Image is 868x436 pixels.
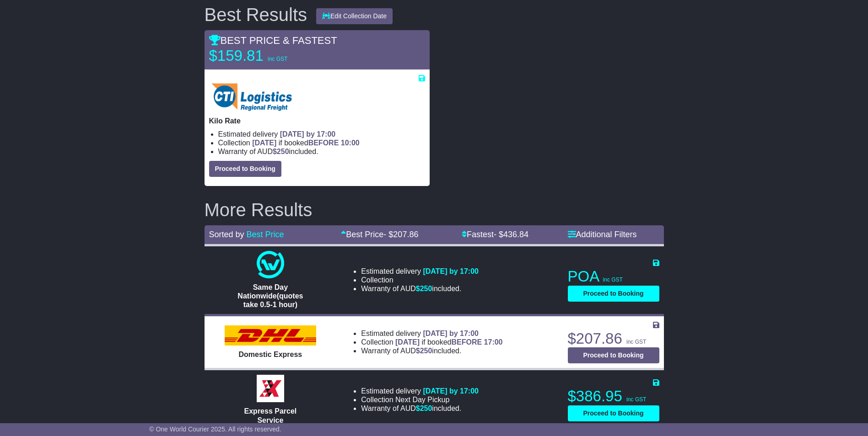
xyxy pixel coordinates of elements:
[209,83,302,112] img: CTI Logistics Regional Freight: Kilo Rate
[361,267,479,276] li: Estimated delivery
[568,387,659,405] p: $386.95
[383,230,418,239] span: - $
[209,117,425,125] p: Kilo Rate
[209,47,323,65] p: $159.81
[277,148,289,155] span: 250
[568,405,659,421] button: Proceed to Booking
[361,346,502,355] li: Warranty of AUD included.
[423,387,479,395] span: [DATE] by 17:00
[149,425,281,433] span: © One World Courier 2025. All rights reserved.
[244,407,297,424] span: Express Parcel Service
[361,329,502,338] li: Estimated delivery
[568,347,659,363] button: Proceed to Booking
[393,230,418,239] span: 207.86
[568,230,637,239] a: Additional Filters
[209,161,281,177] button: Proceed to Booking
[395,338,420,346] span: [DATE]
[420,404,432,412] span: 250
[361,387,479,395] li: Estimated delivery
[462,230,528,239] a: Fastest- $436.84
[280,130,336,138] span: [DATE] by 17:00
[420,347,432,355] span: 250
[218,130,425,138] li: Estimated delivery
[626,339,646,345] span: inc GST
[626,396,646,403] span: inc GST
[503,230,528,239] span: 436.84
[568,286,659,302] button: Proceed to Booking
[252,139,359,147] span: if booked
[252,139,276,147] span: [DATE]
[316,8,393,24] button: Edit Collection Date
[494,230,528,239] span: - $
[423,330,479,337] span: [DATE] by 17:00
[341,230,418,239] a: Best Price- $207.86
[416,404,432,412] span: $
[239,351,302,358] span: Domestic Express
[451,338,482,346] span: BEFORE
[341,139,360,147] span: 10:00
[237,283,303,308] span: Same Day Nationwide(quotes take 0.5-1 hour)
[257,375,284,402] img: Border Express: Express Parcel Service
[273,148,289,155] span: $
[361,395,479,404] li: Collection
[416,347,432,355] span: $
[361,284,479,293] li: Warranty of AUD included.
[205,200,664,220] h2: More Results
[423,267,479,275] span: [DATE] by 17:00
[361,338,502,346] li: Collection
[257,251,284,278] img: One World Courier: Same Day Nationwide(quotes take 0.5-1 hour)
[416,285,432,292] span: $
[568,267,659,286] p: POA
[484,338,503,346] span: 17:00
[308,139,339,147] span: BEFORE
[268,56,287,62] span: inc GST
[209,35,337,46] span: BEST PRICE & FASTEST
[200,5,312,25] div: Best Results
[225,325,316,346] img: DHL: Domestic Express
[603,276,623,283] span: inc GST
[395,338,502,346] span: if booked
[568,330,659,348] p: $207.86
[420,285,432,292] span: 250
[218,147,425,156] li: Warranty of AUD included.
[361,404,479,413] li: Warranty of AUD included.
[361,276,479,284] li: Collection
[218,138,425,147] li: Collection
[395,396,449,404] span: Next Day Pickup
[247,230,284,239] a: Best Price
[209,230,244,239] span: Sorted by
